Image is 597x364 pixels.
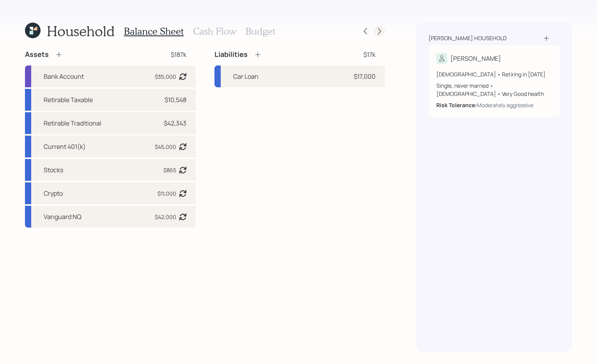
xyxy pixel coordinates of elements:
[44,165,63,175] div: Stocks
[171,50,186,59] div: $187k
[44,189,63,198] div: Crypto
[158,189,176,198] div: $11,000
[354,72,376,81] div: $17,000
[155,72,176,81] div: $35,000
[164,118,186,128] div: $42,343
[233,72,259,81] div: Car Loan
[214,50,248,59] h4: Liabilities
[155,213,176,221] div: $42,000
[436,70,552,78] div: [DEMOGRAPHIC_DATA] • Retiring in [DATE]
[163,166,176,174] div: $865
[47,23,115,39] h1: Household
[44,118,101,128] div: Retirable Traditional
[477,101,533,109] div: Moderately aggressive
[436,101,477,109] b: Risk Tolerance:
[246,26,275,37] h3: Budget
[165,95,186,104] div: $10,548
[44,72,84,81] div: Bank Account
[124,26,184,37] h3: Balance Sheet
[44,95,93,104] div: Retirable Taxable
[429,34,507,42] div: [PERSON_NAME] household
[436,81,552,98] div: Single, never married • [DEMOGRAPHIC_DATA] • Very Good health
[44,212,81,221] div: Vanguard NQ
[155,143,176,151] div: $45,000
[193,26,236,37] h3: Cash Flow
[44,142,86,151] div: Current 401(k)
[25,50,49,59] h4: Assets
[450,54,501,63] div: [PERSON_NAME]
[363,50,376,59] div: $17k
